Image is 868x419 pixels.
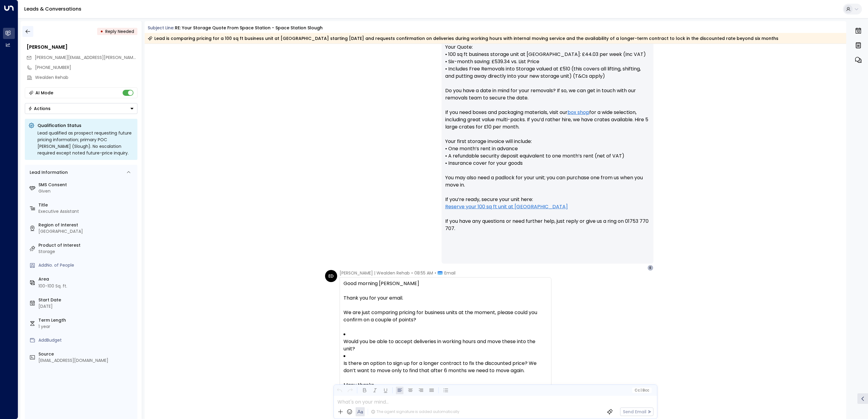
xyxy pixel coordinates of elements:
span: Is there an option to sign up for a longer contract to fix the discounted price? We don’t want to... [344,360,547,374]
span: Email [444,270,455,276]
span: Would you be able to accept deliveries in working hours and move these into the unit? [344,338,547,352]
div: The agent signature is added automatically [371,409,459,414]
label: Start Date [38,297,135,303]
button: Cc|Bcc [632,388,651,393]
div: Executive Assistant [38,208,135,215]
span: Reply Needed [105,28,134,34]
div: Actions [28,106,51,111]
div: [DATE] [38,303,135,310]
a: Reserve your 100 sq ft unit at [GEOGRAPHIC_DATA] [445,203,568,210]
div: Wealden Rehab [35,74,137,81]
span: Good morning [PERSON_NAME] [344,280,419,287]
button: Undo [336,387,343,394]
label: Title [38,202,135,208]
span: • [435,270,436,276]
div: [PERSON_NAME] [27,44,137,51]
label: Term Length [38,317,135,323]
label: Area [38,276,135,282]
label: Source [38,351,135,357]
div: • [100,26,103,37]
label: Product of Interest [38,242,135,248]
p: Qualification Status [38,122,134,128]
label: Region of Interest [38,222,135,228]
div: Lead is comparing pricing for a 100 sq ft business unit at [GEOGRAPHIC_DATA] starting [DATE] and ... [148,35,778,41]
div: AI Mode [35,90,53,96]
div: AddNo. of People [38,262,135,268]
div: Storage [38,248,135,255]
span: Many thanks [344,382,374,389]
div: Button group with a nested menu [25,103,137,114]
div: Lead Information [28,169,68,176]
div: ED [325,270,337,282]
div: Lead qualified as prospect requesting future pricing information; primary POC [PERSON_NAME] (Slou... [38,130,134,156]
div: [GEOGRAPHIC_DATA] [38,228,135,235]
span: • [411,270,413,276]
div: AddBudget [38,337,135,343]
span: Thank you for your email. [344,294,403,302]
button: Redo [346,387,354,394]
button: Actions [25,103,137,114]
span: 08:55 AM [414,270,433,276]
div: [EMAIL_ADDRESS][DOMAIN_NAME] [38,357,135,364]
label: SMS Consent [38,182,135,188]
div: E [647,265,653,271]
span: Cc Bcc [634,388,649,392]
span: We are just comparing pricing for business units at the moment, please could you confirm on a cou... [344,309,547,323]
div: 100-100 Sq. ft. [38,283,67,289]
span: Subject Line: [148,25,174,31]
p: Hi [PERSON_NAME], Your Quote: • 100 sq ft business storage unit at [GEOGRAPHIC_DATA]: £44.03 per ... [445,29,650,239]
span: [PERSON_NAME][EMAIL_ADDRESS][PERSON_NAME][DOMAIN_NAME] [35,54,171,60]
span: esther.dowding@wealdenrehab.com [35,54,137,61]
span: [PERSON_NAME] | Wealden Rehab [340,270,410,276]
div: RE: Your storage quote from Space Station - Space Station Slough [175,25,323,31]
div: 1 year [38,323,135,330]
div: Given [38,188,135,194]
a: box shop [567,109,589,116]
span: | [640,388,642,392]
a: Leads & Conversations [24,5,81,12]
div: [PHONE_NUMBER] [35,64,137,71]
